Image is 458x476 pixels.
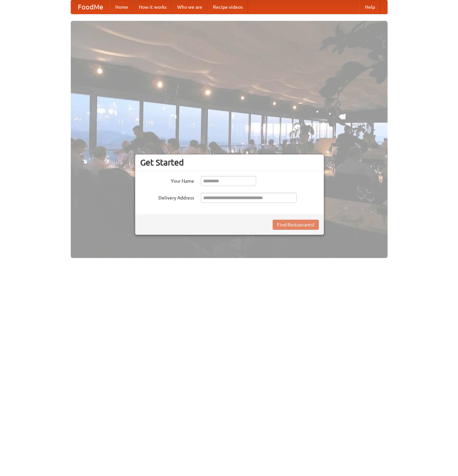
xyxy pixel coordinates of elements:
[273,220,319,230] button: Find Restaurants!
[140,193,194,201] label: Delivery Address
[140,176,194,184] label: Your Name
[360,0,380,14] a: Help
[140,157,319,168] h3: Get Started
[208,0,248,14] a: Recipe videos
[133,0,172,14] a: How it works
[172,0,208,14] a: Who we are
[71,0,110,14] a: FoodMe
[110,0,133,14] a: Home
